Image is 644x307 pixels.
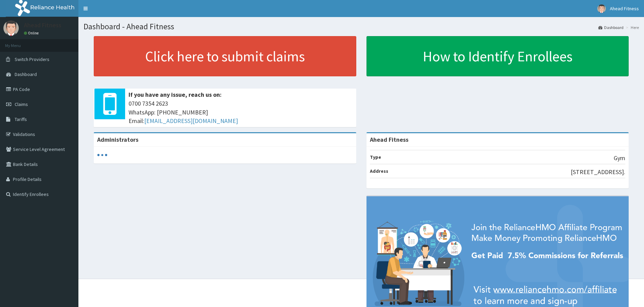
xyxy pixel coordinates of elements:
[94,36,356,76] a: Click here to submit claims
[370,154,381,160] b: Type
[370,168,388,174] b: Address
[624,25,639,30] li: Here
[15,71,37,77] span: Dashboard
[129,99,353,125] span: 0700 7354 2623 WhatsApp: [PHONE_NUMBER] Email:
[15,116,27,122] span: Tariffs
[614,154,625,163] p: Gym
[3,20,19,36] img: User Image
[366,36,629,76] a: How to Identify Enrollees
[24,31,40,35] a: Online
[97,136,138,143] b: Administrators
[129,91,222,98] b: If you have any issue, reach us on:
[97,150,107,160] svg: audio-loading
[24,22,61,28] p: Ahead Fitness
[597,4,606,13] img: User Image
[598,25,624,30] a: Dashboard
[84,22,639,31] h1: Dashboard - Ahead Fitness
[15,101,28,107] span: Claims
[370,136,408,143] strong: Ahead Fitness
[610,5,639,12] span: Ahead Fitness
[571,168,625,176] p: [STREET_ADDRESS].
[15,56,49,62] span: Switch Providers
[144,117,238,125] a: [EMAIL_ADDRESS][DOMAIN_NAME]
